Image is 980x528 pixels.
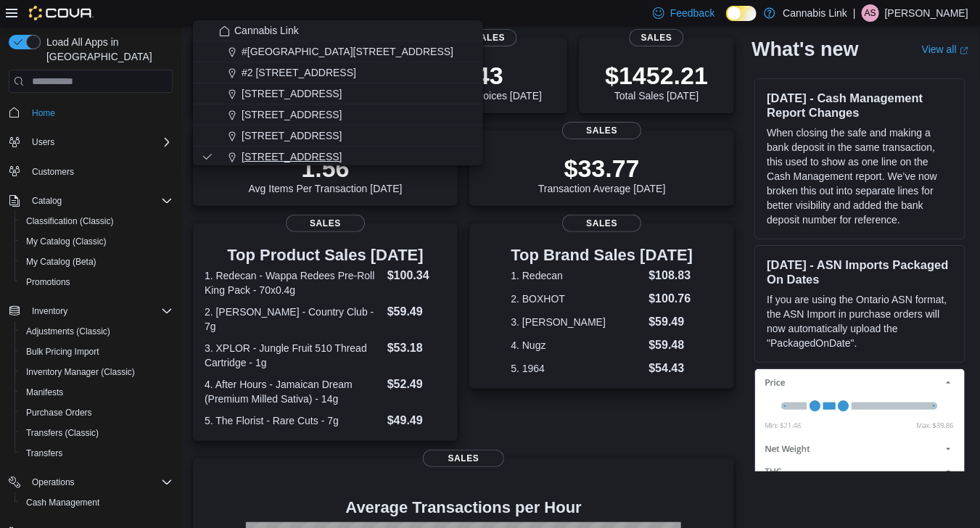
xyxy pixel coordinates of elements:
[630,29,684,46] span: Sales
[193,20,483,41] button: Cannabis Link
[15,231,178,252] button: My Catalog (Classic)
[20,233,112,250] a: My Catalog (Classic)
[32,107,55,119] span: Home
[193,62,483,83] button: #2 [STREET_ADDRESS]
[242,86,342,101] span: [STREET_ADDRESS]
[862,4,879,22] div: Andrew Stewart
[205,268,382,297] dt: 1. Redecan - Wappa Redees Pre-Roll King Pack - 70x0.4g
[26,346,99,358] span: Bulk Pricing Import
[387,303,446,321] dd: $59.49
[26,103,173,121] span: Home
[3,132,178,152] button: Users
[865,4,876,22] span: AS
[15,342,178,362] button: Bulk Pricing Import
[649,360,693,377] dd: $54.43
[387,412,446,429] dd: $49.49
[767,257,953,286] h3: [DATE] - ASN Imports Packaged On Dates
[462,29,516,46] span: Sales
[649,313,693,331] dd: $59.49
[767,125,953,227] p: When closing the safe and making a bank deposit in the same transaction, this used to show as one...
[32,477,75,488] span: Operations
[20,424,104,442] a: Transfers (Classic)
[605,61,708,90] p: $1452.21
[26,302,73,320] button: Inventory
[26,366,135,378] span: Inventory Manager (Classic)
[15,403,178,423] button: Purchase Orders
[437,61,542,102] div: Total # Invoices [DATE]
[193,41,483,62] button: #[GEOGRAPHIC_DATA][STREET_ADDRESS]
[437,61,542,90] p: 43
[193,147,483,168] button: [STREET_ADDRESS]
[20,273,76,291] a: Promotions
[20,273,173,291] span: Promotions
[605,61,708,102] div: Total Sales [DATE]
[242,107,342,122] span: [STREET_ADDRESS]
[20,343,173,360] span: Bulk Pricing Import
[783,4,847,22] p: Cannabis Link
[726,6,757,21] input: Dark Mode
[26,192,67,210] button: Catalog
[885,4,968,22] p: [PERSON_NAME]
[20,424,173,442] span: Transfers (Classic)
[649,337,693,354] dd: $59.48
[511,361,643,376] dt: 5. 1964
[20,323,116,340] a: Adjustments (Classic)
[15,492,178,513] button: Cash Management
[205,377,382,406] dt: 4. After Hours - Jamaican Dream (Premium Milled Sativa) - 14g
[26,192,173,210] span: Catalog
[20,494,105,511] a: Cash Management
[26,163,80,181] a: Customers
[20,233,173,250] span: My Catalog (Classic)
[286,215,366,232] span: Sales
[249,154,403,183] p: 1.56
[649,290,693,308] dd: $100.76
[538,154,666,194] div: Transaction Average [DATE]
[853,4,856,22] p: |
[32,195,62,207] span: Catalog
[20,404,98,421] a: Purchase Orders
[41,35,173,64] span: Load All Apps in [GEOGRAPHIC_DATA]
[26,215,114,227] span: Classification (Classic)
[205,247,446,264] h3: Top Product Sales [DATE]
[193,104,483,125] button: [STREET_ADDRESS]
[26,133,60,151] button: Users
[752,38,858,61] h2: What's new
[205,413,382,428] dt: 5. The Florist - Rare Cuts - 7g
[26,474,81,491] button: Operations
[511,247,693,264] h3: Top Brand Sales [DATE]
[32,305,67,317] span: Inventory
[562,215,642,232] span: Sales
[29,6,94,20] img: Cova
[20,363,141,381] a: Inventory Manager (Classic)
[670,6,715,20] span: Feedback
[249,154,403,194] div: Avg Items Per Transaction [DATE]
[20,384,173,401] span: Manifests
[26,162,173,181] span: Customers
[26,326,110,337] span: Adjustments (Classic)
[20,363,173,381] span: Inventory Manager (Classic)
[26,447,62,459] span: Transfers
[15,443,178,463] button: Transfers
[26,427,99,439] span: Transfers (Classic)
[26,497,99,508] span: Cash Management
[511,315,643,329] dt: 3. [PERSON_NAME]
[32,136,54,148] span: Users
[26,104,61,122] a: Home
[20,384,69,401] a: Manifests
[649,267,693,284] dd: $108.83
[960,46,968,54] svg: External link
[242,65,356,80] span: #2 [STREET_ADDRESS]
[193,125,483,147] button: [STREET_ADDRESS]
[15,382,178,403] button: Manifests
[423,450,504,467] span: Sales
[3,472,178,492] button: Operations
[20,404,173,421] span: Purchase Orders
[15,321,178,342] button: Adjustments (Classic)
[26,387,63,398] span: Manifests
[205,305,382,334] dt: 2. [PERSON_NAME] - Country Club - 7g
[26,276,70,288] span: Promotions
[26,302,173,320] span: Inventory
[242,149,342,164] span: [STREET_ADDRESS]
[20,343,105,360] a: Bulk Pricing Import
[15,211,178,231] button: Classification (Classic)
